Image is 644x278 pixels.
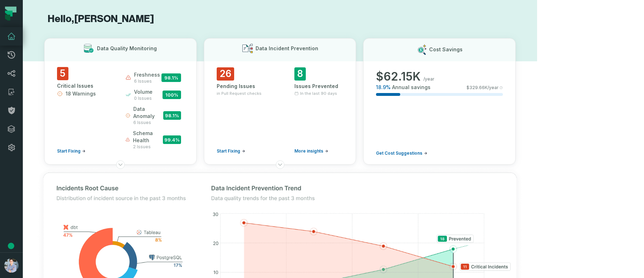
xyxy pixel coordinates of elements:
span: Start Fixing [57,148,81,154]
h3: Data Incident Prevention [256,45,318,52]
button: Data Incident Prevention26Pending Issuesin Pull Request checksStart Fixing8Issues PreventedIn the... [204,38,356,165]
a: Start Fixing [217,148,245,154]
span: $ 329.66K /year [467,85,499,91]
h3: Data Quality Monitoring [97,45,157,52]
span: data anomaly [133,105,163,120]
span: 5 [57,67,68,80]
div: Issues Prevented [294,83,344,90]
span: 6 issues [133,120,163,125]
img: avatar of Alon Nafta [4,258,19,273]
div: Tooltip anchor [8,243,14,249]
h3: Cost Savings [429,46,463,53]
span: 18.9 % [376,84,391,91]
a: More insights [294,148,328,154]
span: 6 issues [134,78,160,84]
h1: Hello, [PERSON_NAME] [44,13,516,25]
div: Pending Issues [217,83,266,90]
span: More insights [294,148,323,154]
span: 8 [294,67,306,81]
span: Get Cost Suggestions [376,150,422,156]
span: 0 issues [134,96,153,101]
span: 98.1 % [163,111,181,120]
span: $ 62.15K [376,69,421,84]
span: in Pull Request checks [217,91,262,96]
button: Cost Savings$62.15K/year18.9%Annual savings$329.66K/yearGet Cost Suggestions [363,38,516,165]
span: 18 Warnings [66,90,96,97]
span: 26 [217,67,234,81]
span: 100 % [163,91,181,99]
button: Data Quality Monitoring5Critical Issues18 WarningsStart Fixingfreshness6 issues98.1%volume0 issue... [44,38,197,165]
span: 98.1 % [161,73,181,82]
span: Annual savings [392,84,431,91]
a: Start Fixing [57,148,86,154]
a: Get Cost Suggestions [376,150,427,156]
span: freshness [134,71,160,78]
span: 2 issues [133,144,163,150]
span: schema health [133,130,163,144]
span: volume [134,88,153,96]
span: 99.4 % [163,135,181,144]
span: /year [423,76,434,82]
div: Critical Issues [57,82,113,89]
span: In the last 90 days [300,91,337,96]
span: Start Fixing [217,148,240,154]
